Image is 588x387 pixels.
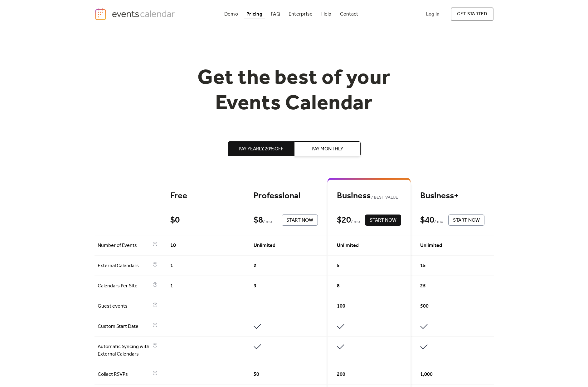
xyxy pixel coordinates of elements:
[254,191,318,201] div: Professional
[337,262,340,270] span: 5
[170,282,173,290] span: 1
[98,282,151,290] span: Calendars Per Site
[420,262,426,270] span: 15
[319,10,334,18] a: Help
[254,242,275,249] span: Unlimited
[239,145,283,153] span: Pay Yearly, 20% off
[286,217,313,224] span: Start Now
[254,371,259,378] span: 50
[451,7,493,21] a: get started
[448,215,484,226] button: Start Now
[222,10,241,18] a: Demo
[365,215,401,226] button: Start Now
[170,215,180,226] div: $ 0
[420,303,429,310] span: 500
[420,215,434,226] div: $ 40
[312,145,343,153] span: Pay Monthly
[268,10,283,18] a: FAQ
[420,282,426,290] span: 25
[95,8,177,21] a: home
[351,218,360,226] span: / mo
[337,371,345,378] span: 200
[420,371,433,378] span: 1,000
[371,194,398,201] span: BEST VALUE
[228,141,294,156] button: Pay Yearly,20%off
[420,191,484,201] div: Business+
[254,262,256,270] span: 2
[294,141,361,156] button: Pay Monthly
[263,218,272,226] span: / mo
[254,282,256,290] span: 3
[174,66,414,116] h1: Get the best of your Events Calendar
[98,262,151,270] span: External Calendars
[434,218,443,226] span: / mo
[289,12,313,16] div: Enterprise
[170,262,173,270] span: 1
[98,343,151,358] span: Automatic Syncing with External Calendars
[98,323,151,330] span: Custom Start Date
[370,217,396,224] span: Start Now
[337,282,340,290] span: 8
[420,242,442,249] span: Unlimited
[271,12,280,16] div: FAQ
[340,12,358,16] div: Contact
[246,12,262,16] div: Pricing
[286,10,315,18] a: Enterprise
[224,12,238,16] div: Demo
[338,10,361,18] a: Contact
[98,371,151,378] span: Collect RSVPs
[337,303,345,310] span: 100
[170,242,176,249] span: 10
[244,10,265,18] a: Pricing
[337,191,401,201] div: Business
[321,12,332,16] div: Help
[282,215,318,226] button: Start Now
[254,215,263,226] div: $ 8
[453,217,480,224] span: Start Now
[98,303,151,310] span: Guest events
[337,242,359,249] span: Unlimited
[337,215,351,226] div: $ 20
[170,191,235,201] div: Free
[420,7,446,21] a: Log In
[98,242,151,249] span: Number of Events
